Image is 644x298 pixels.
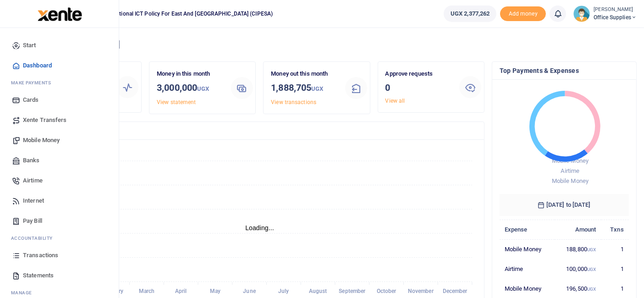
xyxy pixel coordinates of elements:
[23,196,44,205] span: Internet
[500,6,546,22] span: Add money
[7,90,111,110] a: Cards
[23,156,40,165] span: Banks
[552,177,589,184] span: Mobile Money
[23,216,42,226] span: Pay Bill
[38,7,82,21] img: logo-large
[16,289,33,296] span: anage
[573,6,637,22] a: profile-user [PERSON_NAME] Office Supplies
[271,81,337,96] h3: 1,888,705
[23,271,54,280] span: Statements
[7,231,111,245] li: Ac
[587,247,596,252] small: UGX
[101,288,123,295] tspan: February
[197,85,209,92] small: UGX
[7,245,111,265] a: Transactions
[500,279,555,298] td: Mobile Money
[23,136,60,145] span: Mobile Money
[601,279,629,298] td: 1
[7,211,111,231] a: Pay Bill
[271,69,337,79] p: Money out this month
[7,191,111,211] a: Internet
[500,66,629,76] h4: Top Payments & Expenses
[500,10,546,17] a: Add money
[7,130,111,150] a: Mobile Money
[55,10,276,18] span: Collaboration on International ICT Policy For East and [GEOGRAPHIC_DATA] (CIPESA)
[408,288,434,295] tspan: November
[157,99,196,105] a: View statement
[451,9,490,18] span: UGX 2,377,262
[311,85,323,92] small: UGX
[37,10,82,17] a: logo-small logo-large logo-large
[7,150,111,171] a: Banks
[500,220,555,239] th: Expense
[587,267,596,272] small: UGX
[561,167,579,174] span: Airtime
[601,220,629,239] th: Txns
[35,39,637,50] h4: Hello [PERSON_NAME]
[23,176,43,185] span: Airtime
[16,79,51,86] span: ake Payments
[7,76,111,90] li: M
[271,99,316,105] a: View transactions
[500,239,555,259] td: Mobile Money
[157,69,223,79] p: Money in this month
[23,95,39,105] span: Cards
[552,157,589,164] span: Mobile Money
[245,224,274,232] text: Loading...
[7,171,111,191] a: Airtime
[555,259,601,279] td: 100,000
[573,6,590,22] img: profile-user
[555,220,601,239] th: Amount
[594,6,637,14] small: [PERSON_NAME]
[7,35,111,55] a: Start
[23,41,36,50] span: Start
[555,279,601,298] td: 196,500
[594,13,637,22] span: Office Supplies
[7,110,111,130] a: Xente Transfers
[385,81,452,94] h3: 0
[18,235,53,242] span: countability
[443,288,468,295] tspan: December
[601,259,629,279] td: 1
[43,126,477,136] h4: Transactions Overview
[157,81,223,96] h3: 3,000,000
[23,251,58,260] span: Transactions
[385,69,452,79] p: Approve requests
[7,265,111,286] a: Statements
[444,6,496,22] a: UGX 2,377,262
[500,194,629,216] h6: [DATE] to [DATE]
[601,239,629,259] td: 1
[23,116,67,125] span: Xente Transfers
[500,259,555,279] td: Airtime
[385,98,405,104] a: View all
[500,6,546,22] li: Toup your wallet
[210,288,220,295] tspan: May
[175,288,187,295] tspan: April
[587,287,596,292] small: UGX
[440,6,500,22] li: Wallet ballance
[555,239,601,259] td: 188,800
[23,61,52,70] span: Dashboard
[7,55,111,76] a: Dashboard
[139,288,155,295] tspan: March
